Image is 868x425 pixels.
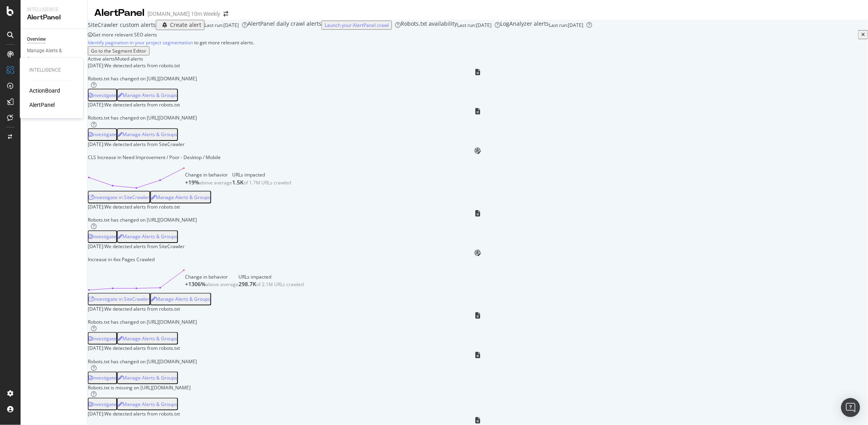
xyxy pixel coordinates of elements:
div: Investigate [89,131,116,138]
div: 1.5K [232,178,244,186]
a: Investigate [88,374,117,381]
div: [DATE]: [88,243,104,250]
div: SiteCrawler custom alerts [88,21,156,29]
button: Manage Alerts & Groups [117,332,178,345]
div: 298.7K [238,280,256,288]
div: Investigate [89,233,116,240]
div: Open Intercom Messenger [841,398,860,417]
button: Investigate in SiteCrawler [88,293,150,305]
button: Manage Alerts & Groups [150,191,211,203]
a: AlertPanel [29,101,55,109]
div: Manage Alerts & Groups [27,47,74,63]
div: Manage Alerts & Groups [118,401,177,408]
div: AlertPanel [27,13,81,22]
div: Manage Alerts & Groups [151,296,210,302]
div: of 2.1M URLs crawled [256,281,304,288]
a: Manage Alerts & Groups [117,374,178,381]
button: Go to the Segment Editor [88,46,149,55]
div: Robots.txt has changed on [URL][DOMAIN_NAME] [88,216,197,223]
button: Investigate [88,332,117,345]
button: Investigate [88,372,117,384]
div: Intelligence [29,67,74,74]
div: URLs impacted [238,273,304,280]
div: above average [199,179,232,186]
div: Last run: [DATE] [457,22,492,28]
div: above average [206,281,238,288]
div: Manage Alerts & Groups [118,131,177,138]
a: Manage Alerts & Groups [27,47,82,63]
a: Overview [27,35,82,44]
a: Launch your AlertPanel crawl [321,22,392,28]
div: URLs impacted [232,171,291,178]
div: Active alerts [88,55,115,62]
div: LogAnalyzer alerts [500,20,549,30]
button: Create alert [156,20,204,30]
button: Investigate [88,89,117,101]
a: Investigate in SiteCrawler [88,194,150,201]
div: We detected alerts from robots.txt [104,345,180,351]
a: Manage Alerts & Groups [117,401,178,408]
a: ActionBoard [29,87,60,95]
div: Launch your AlertPanel crawl [325,22,389,28]
div: Robots.txt has changed on [URL][DOMAIN_NAME] [88,75,197,82]
a: Investigate in SiteCrawler [88,296,150,302]
a: Investigate [88,401,117,408]
button: Investigate [88,398,117,410]
div: Last run: [DATE] [204,22,239,28]
button: Investigate in SiteCrawler [88,191,150,203]
div: Create alert [170,21,201,29]
div: [DATE]: [88,141,104,148]
div: info banner [88,30,868,55]
div: [DATE]: [88,62,104,69]
button: Manage Alerts & Groups [117,230,178,243]
div: Investigate in SiteCrawler [89,296,149,302]
div: AlertPanel [94,6,144,20]
div: Overview [27,35,46,44]
div: Manage Alerts & Groups [118,233,177,240]
div: We detected alerts from robots.txt [104,101,180,108]
a: Manage Alerts & Groups [117,233,178,240]
button: close banner [858,30,868,39]
button: Manage Alerts & Groups [117,398,178,410]
div: Change in behavior [185,171,232,178]
button: Investigate [88,128,117,141]
a: Investigate [88,335,117,342]
div: CLS Increase in Need Improvement / Poor - Desktop / Mobile [88,154,221,161]
div: Investigate [89,335,116,342]
div: We detected alerts from robots.txt [104,203,180,210]
button: Manage Alerts & Groups [150,293,211,305]
button: Manage Alerts & Groups [117,89,178,101]
div: [DATE]: [88,305,104,312]
div: We detected alerts from robots.txt [104,410,180,417]
button: Manage Alerts & Groups [117,128,178,141]
div: Change in behavior [185,273,238,280]
div: Manage Alerts & Groups [118,92,177,99]
div: of 1.7M URLs crawled [244,179,291,186]
div: arrow-right-arrow-left [223,11,228,17]
div: Manage Alerts & Groups [118,374,177,381]
div: Investigate [89,374,116,381]
a: Investigate [88,131,117,138]
div: Intelligence [27,6,81,13]
div: [DOMAIN_NAME] 10m Weekly [148,10,220,18]
a: Investigate [88,92,117,99]
div: Manage Alerts & Groups [118,335,177,342]
div: We detected alerts from SiteCrawler [104,141,185,148]
div: We detected alerts from robots.txt [104,305,180,312]
div: Robots.txt availability [401,20,457,30]
div: We detected alerts from SiteCrawler [104,243,185,250]
button: Launch your AlertPanel crawl [321,21,392,30]
div: Robots.txt is missing on [URL][DOMAIN_NAME] [88,384,191,391]
a: Manage Alerts & Groups [117,92,178,99]
div: [DATE]: [88,101,104,108]
div: Investigate [89,92,116,99]
div: We detected alerts from robots.txt [104,62,180,69]
div: Get more relevant SEO alerts [93,31,858,38]
a: Manage Alerts & Groups [150,296,211,302]
div: Manage Alerts & Groups [151,194,210,201]
div: [DATE]: [88,345,104,351]
div: Robots.txt has changed on [URL][DOMAIN_NAME] [88,114,197,121]
div: Robots.txt has changed on [URL][DOMAIN_NAME] [88,358,197,365]
a: Manage Alerts & Groups [150,194,211,201]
